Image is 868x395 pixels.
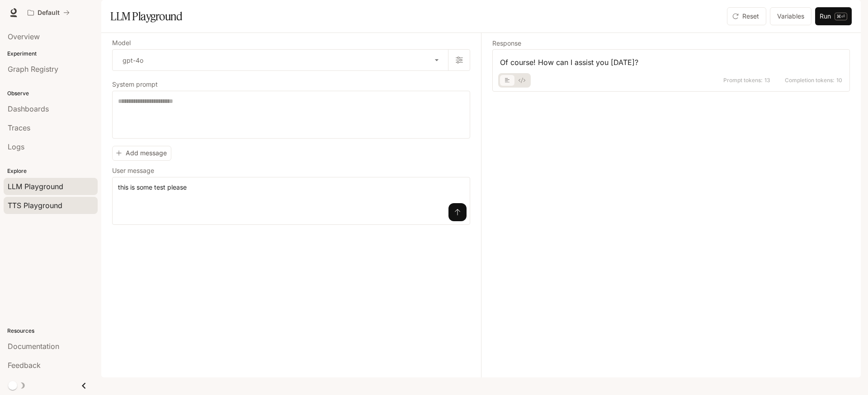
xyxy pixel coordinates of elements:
p: ⌘⏎ [835,13,847,20]
h5: Response [492,40,850,46]
h1: LLM Playground [110,7,182,25]
p: gpt-4o [123,56,143,65]
div: basic tabs example [500,73,529,88]
div: Of course! How can I assist you [DATE]? [500,57,842,68]
button: Variables [770,7,811,25]
p: Default [38,9,60,17]
div: gpt-4o [113,50,448,70]
button: Run⌘⏎ [815,7,852,25]
span: 10 [836,78,842,83]
span: 13 [764,78,770,83]
button: All workspaces [24,4,74,22]
button: Reset [727,7,766,25]
span: Completion tokens: [785,78,835,83]
p: System prompt [112,81,158,88]
p: Model [112,40,131,46]
span: Prompt tokens: [723,78,763,83]
button: Add message [112,146,171,161]
p: User message [112,167,154,174]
